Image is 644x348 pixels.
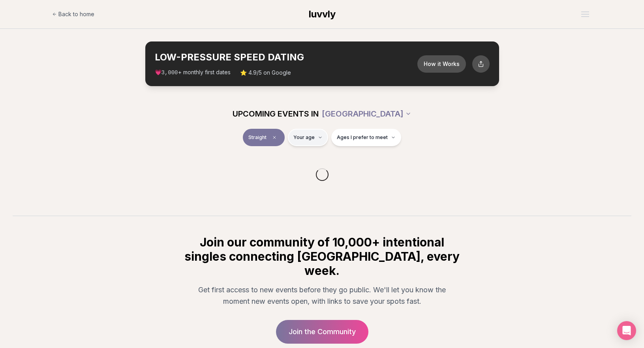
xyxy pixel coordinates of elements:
div: Open Intercom Messenger [617,321,636,340]
span: Back to home [58,10,94,18]
span: Straight [248,134,267,141]
button: StraightClear event type filter [243,129,285,146]
span: Your age [293,134,315,141]
a: luvvly [309,8,336,21]
button: Ages I prefer to meet [331,129,401,146]
h2: LOW-PRESSURE SPEED DATING [155,51,417,64]
button: Your age [288,129,328,146]
button: Open menu [578,8,592,20]
span: UPCOMING EVENTS IN [233,108,319,119]
span: ⭐ 4.9/5 on Google [240,69,291,77]
a: Join the Community [276,320,368,344]
h2: Join our community of 10,000+ intentional singles connecting [GEOGRAPHIC_DATA], every week. [183,235,461,278]
span: Clear event type filter [270,133,279,142]
span: 3,000 [161,70,178,76]
span: Ages I prefer to meet [337,134,388,141]
p: Get first access to new events before they go public. We'll let you know the moment new events op... [190,284,455,307]
span: 💗 + monthly first dates [155,68,231,77]
a: Back to home [52,6,94,22]
button: [GEOGRAPHIC_DATA] [322,105,411,122]
span: luvvly [309,8,336,20]
button: How it Works [417,55,466,73]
